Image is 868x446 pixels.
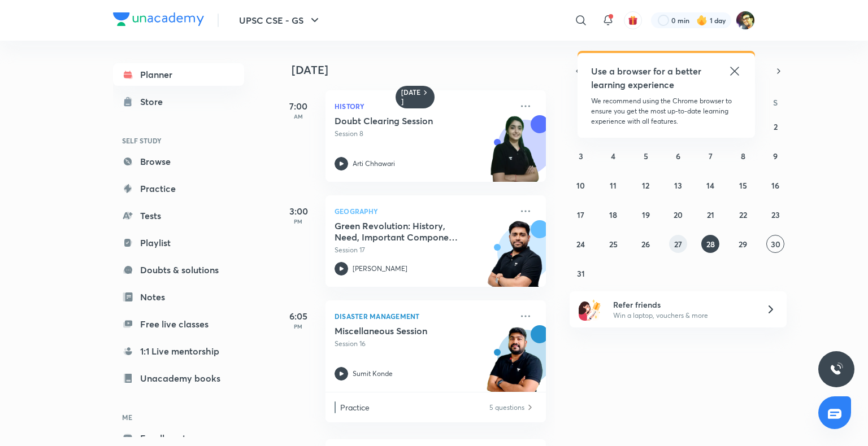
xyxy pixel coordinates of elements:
abbr: August 6, 2025 [676,151,680,161]
p: Session 16 [335,339,512,349]
a: Store [113,90,244,113]
img: Practice available [526,401,535,413]
button: August 24, 2025 [572,235,590,253]
img: streak [696,15,708,26]
h5: 7:00 [276,99,321,113]
a: Playlist [113,231,244,254]
button: August 13, 2025 [669,176,687,194]
abbr: August 24, 2025 [576,239,585,250]
p: Arti Chhawari [353,159,395,169]
h6: ME [113,408,244,427]
a: Company Logo [113,12,204,29]
abbr: August 7, 2025 [709,151,713,161]
abbr: August 31, 2025 [577,268,585,279]
p: Geography [335,204,512,218]
img: ttu [830,362,843,376]
h4: [DATE] [292,63,557,77]
abbr: August 30, 2025 [771,239,780,250]
abbr: August 11, 2025 [610,180,617,191]
button: August 10, 2025 [572,176,590,194]
abbr: August 8, 2025 [741,151,745,161]
button: August 27, 2025 [669,235,687,253]
button: August 14, 2025 [701,176,719,194]
button: August 6, 2025 [669,147,687,165]
h6: [DATE] [401,88,421,106]
p: AM [276,113,321,120]
p: 5 questions [489,401,524,413]
abbr: August 15, 2025 [739,180,747,191]
button: August 17, 2025 [572,205,590,224]
img: unacademy [484,325,546,403]
p: Session 8 [335,129,512,139]
h5: Use a browser for a better learning experience [591,64,704,91]
abbr: August 20, 2025 [674,209,683,220]
h6: SELF STUDY [113,131,244,150]
p: Win a laptop, vouchers & more [613,311,752,321]
p: PM [276,323,321,330]
button: avatar [624,11,642,29]
abbr: August 25, 2025 [609,239,618,250]
button: August 23, 2025 [766,205,784,224]
abbr: August 2, 2025 [774,121,778,132]
button: August 9, 2025 [766,147,784,165]
img: avatar [628,15,638,25]
img: Company Logo [113,12,204,26]
button: August 3, 2025 [572,147,590,165]
button: August 4, 2025 [604,147,622,165]
button: August 15, 2025 [734,176,752,194]
abbr: August 19, 2025 [642,209,650,220]
a: Practice [113,177,244,200]
button: August 22, 2025 [734,205,752,224]
abbr: August 4, 2025 [611,151,615,161]
button: August 18, 2025 [604,205,622,224]
abbr: August 28, 2025 [706,239,715,250]
img: Mukesh Kumar Shahi [736,11,755,30]
abbr: August 9, 2025 [773,151,778,161]
p: Sumit Konde [353,369,393,379]
button: August 16, 2025 [766,176,784,194]
img: referral [579,298,601,321]
button: August 12, 2025 [637,176,655,194]
abbr: August 3, 2025 [579,151,583,161]
div: Store [140,95,170,108]
abbr: August 14, 2025 [706,180,714,191]
p: [PERSON_NAME] [353,264,407,274]
button: August 31, 2025 [572,264,590,282]
button: August 8, 2025 [734,147,752,165]
abbr: August 23, 2025 [771,209,780,220]
button: August 25, 2025 [604,235,622,253]
button: August 5, 2025 [637,147,655,165]
h5: Doubt Clearing Session [335,115,475,126]
button: August 21, 2025 [701,205,719,224]
button: August 7, 2025 [701,147,719,165]
button: UPSC CSE - GS [232,9,328,32]
abbr: August 16, 2025 [771,180,779,191]
h5: 6:05 [276,309,321,323]
abbr: August 22, 2025 [739,209,747,220]
abbr: August 18, 2025 [609,209,617,220]
abbr: August 17, 2025 [577,209,584,220]
abbr: August 21, 2025 [707,209,714,220]
a: Planner [113,63,244,86]
a: Doubts & solutions [113,259,244,281]
abbr: August 13, 2025 [674,180,682,191]
abbr: August 27, 2025 [674,239,682,250]
h5: 3:00 [276,204,321,218]
a: Free live classes [113,313,244,335]
p: History [335,99,512,113]
p: We recommend using the Chrome browser to ensure you get the most up-to-date learning experience w... [591,96,741,126]
button: August 11, 2025 [604,176,622,194]
h5: Green Revolution: History, Need, Important Components & Drawbacks [335,220,475,243]
h6: Refer friends [613,299,752,311]
a: 1:1 Live mentorship [113,340,244,362]
abbr: August 26, 2025 [641,239,650,250]
button: August 19, 2025 [637,205,655,224]
abbr: August 29, 2025 [739,239,747,250]
abbr: Saturday [773,97,778,108]
h5: Miscellaneous Session [335,325,475,336]
p: PM [276,218,321,225]
button: August 30, 2025 [766,235,784,253]
img: unacademy [484,220,546,298]
button: August 26, 2025 [637,235,655,253]
button: August 20, 2025 [669,205,687,224]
